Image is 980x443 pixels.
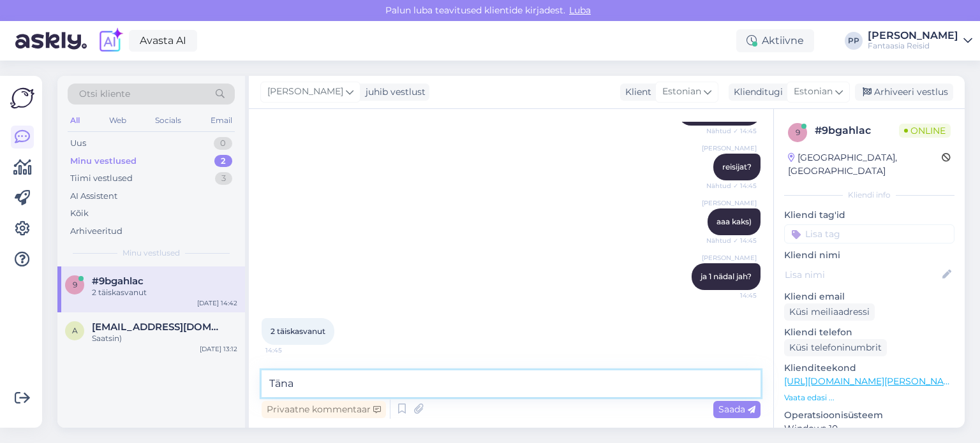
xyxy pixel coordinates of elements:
[200,344,237,354] div: [DATE] 13:12
[214,155,232,168] div: 2
[784,249,954,262] p: Kliendi nimi
[129,30,197,52] a: Avasta AI
[73,280,77,289] span: 9
[620,85,651,99] div: Klient
[70,190,117,203] div: AI Assistent
[265,345,313,355] span: 14:45
[784,409,954,422] p: Operatsioonisüsteem
[709,291,757,300] span: 14:45
[215,172,232,185] div: 3
[706,181,757,191] span: Nähtud ✓ 14:45
[788,151,942,178] div: [GEOGRAPHIC_DATA], [GEOGRAPHIC_DATA]
[70,225,122,238] div: Arhiveeritud
[706,236,757,245] span: Nähtud ✓ 14:45
[784,392,954,403] p: Vaata edasi ...
[262,370,761,397] textarea: Tän
[706,126,757,136] span: Nähtud ✓ 14:45
[722,162,752,171] span: reisijat?
[360,85,426,99] div: juhib vestlust
[784,339,887,356] div: Küsi telefoninumbrit
[868,41,958,51] div: Fantaasia Reisid
[122,247,180,259] span: Minu vestlused
[72,326,78,335] span: a
[79,87,130,101] span: Otsi kliente
[92,321,225,333] span: aina.karja@mail.ee
[70,155,137,168] div: Minu vestlused
[855,84,953,101] div: Arhiveeri vestlus
[899,124,951,138] span: Online
[152,112,184,129] div: Socials
[716,217,752,226] span: aaa kaks)
[785,268,940,282] input: Lisa nimi
[10,86,34,110] img: Askly Logo
[784,290,954,303] p: Kliendi email
[784,208,954,222] p: Kliendi tag'id
[262,401,386,418] div: Privaatne kommentaar
[70,207,89,220] div: Kõik
[784,326,954,339] p: Kliendi telefon
[92,275,144,287] span: #9bgahlac
[736,29,814,52] div: Aktiivne
[92,287,237,298] div: 2 täiskasvanut
[197,298,237,308] div: [DATE] 14:42
[784,224,954,243] input: Lisa tag
[702,198,757,208] span: [PERSON_NAME]
[702,143,757,153] span: [PERSON_NAME]
[796,127,800,137] span: 9
[718,403,755,415] span: Saada
[92,333,237,344] div: Saatsin)
[784,303,875,321] div: Küsi meiliaadressi
[271,326,325,336] span: 2 täiskasvanut
[662,85,701,99] span: Estonian
[70,137,86,150] div: Uus
[701,272,752,281] span: ja 1 nädal jah?
[208,112,235,129] div: Email
[107,112,129,129] div: Web
[70,172,133,185] div: Tiimi vestlused
[702,253,757,263] span: [PERSON_NAME]
[729,85,783,99] div: Klienditugi
[784,189,954,201] div: Kliendi info
[784,422,954,435] p: Windows 10
[815,123,899,138] div: # 9bgahlac
[97,27,124,54] img: explore-ai
[868,31,958,41] div: [PERSON_NAME]
[868,31,972,51] a: [PERSON_NAME]Fantaasia Reisid
[794,85,833,99] span: Estonian
[784,361,954,375] p: Klienditeekond
[68,112,82,129] div: All
[214,137,232,150] div: 0
[565,4,595,16] span: Luba
[845,32,863,50] div: PP
[784,375,960,387] a: [URL][DOMAIN_NAME][PERSON_NAME]
[267,85,343,99] span: [PERSON_NAME]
